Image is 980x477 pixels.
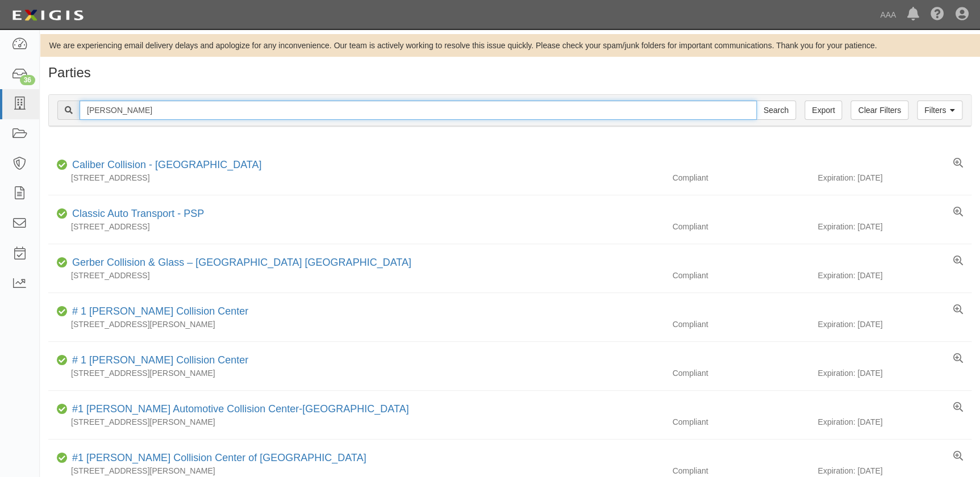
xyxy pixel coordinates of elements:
[48,221,664,232] div: [STREET_ADDRESS]
[664,416,818,428] div: Compliant
[57,161,68,169] i: Compliant
[68,256,411,270] div: Gerber Collision & Glass – Houston Brighton
[68,353,248,368] div: # 1 Cochran Collision Center
[664,172,818,183] div: Compliant
[68,207,204,221] div: Classic Auto Transport - PSP
[72,159,261,170] a: Caliber Collision - [GEOGRAPHIC_DATA]
[874,3,902,26] a: AAA
[57,405,68,413] i: Compliant
[57,259,68,267] i: Compliant
[48,172,664,183] div: [STREET_ADDRESS]
[68,304,248,319] div: # 1 Cochran Collision Center
[48,319,664,330] div: [STREET_ADDRESS][PERSON_NAME]
[953,304,963,316] a: View results summary
[756,101,796,120] input: Search
[664,465,818,476] div: Compliant
[68,402,409,417] div: #1 Cochran Automotive Collision Center-Monroeville
[917,101,962,120] a: Filters
[48,65,971,80] h1: Parties
[664,319,818,330] div: Compliant
[818,172,971,183] div: Expiration: [DATE]
[40,40,980,51] div: We are experiencing email delivery delays and apologize for any inconvenience. Our team is active...
[48,465,664,476] div: [STREET_ADDRESS][PERSON_NAME]
[80,101,757,120] input: Search
[57,210,68,218] i: Compliant
[72,354,248,366] a: # 1 [PERSON_NAME] Collision Center
[818,465,971,476] div: Expiration: [DATE]
[68,158,261,173] div: Caliber Collision - Gainesville
[48,270,664,281] div: [STREET_ADDRESS]
[20,75,35,85] div: 36
[953,402,963,413] a: View results summary
[48,367,664,379] div: [STREET_ADDRESS][PERSON_NAME]
[818,367,971,379] div: Expiration: [DATE]
[57,357,68,365] i: Compliant
[72,403,409,415] a: #1 [PERSON_NAME] Automotive Collision Center-[GEOGRAPHIC_DATA]
[850,101,908,120] a: Clear Filters
[953,158,963,169] a: View results summary
[804,101,842,120] a: Export
[953,353,963,365] a: View results summary
[818,221,971,232] div: Expiration: [DATE]
[664,221,818,232] div: Compliant
[72,257,411,268] a: Gerber Collision & Glass – [GEOGRAPHIC_DATA] [GEOGRAPHIC_DATA]
[57,308,68,316] i: Compliant
[953,207,963,218] a: View results summary
[72,452,366,463] a: #1 [PERSON_NAME] Collision Center of [GEOGRAPHIC_DATA]
[953,256,963,267] a: View results summary
[818,270,971,281] div: Expiration: [DATE]
[57,454,68,462] i: Compliant
[9,5,87,26] img: logo-5460c22ac91f19d4615b14bd174203de0afe785f0fc80cf4dbbc73dc1793850b.png
[68,451,366,466] div: #1 Cochran Collision Center of Greensburg
[664,270,818,281] div: Compliant
[818,319,971,330] div: Expiration: [DATE]
[818,416,971,428] div: Expiration: [DATE]
[72,306,248,317] a: # 1 [PERSON_NAME] Collision Center
[72,208,204,219] a: Classic Auto Transport - PSP
[931,8,944,22] i: Help Center - Complianz
[664,367,818,379] div: Compliant
[953,451,963,462] a: View results summary
[48,416,664,428] div: [STREET_ADDRESS][PERSON_NAME]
